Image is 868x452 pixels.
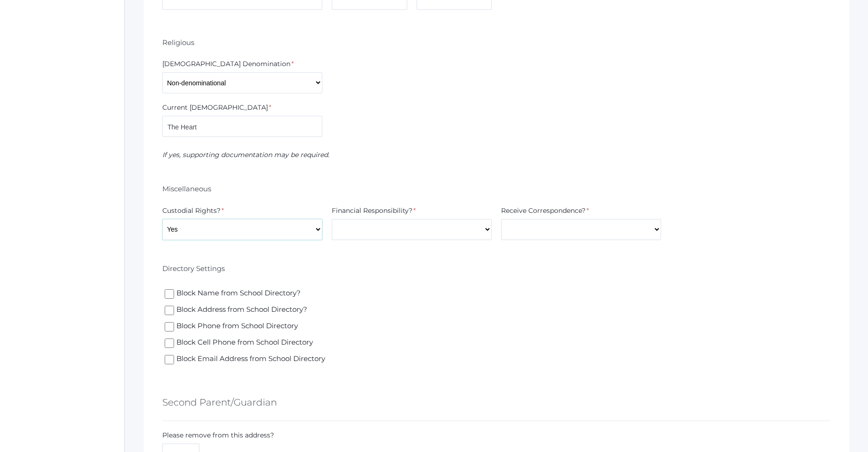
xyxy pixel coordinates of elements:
[174,304,308,316] span: Block Address from School Directory?
[165,306,174,315] input: Block Address from School Directory?
[165,339,174,348] input: Block Cell Phone from School Directory
[162,103,268,113] label: Current [DEMOGRAPHIC_DATA]
[174,288,302,300] span: Block Name from School Directory?
[174,337,314,349] span: Block Cell Phone from School Directory
[174,321,299,332] span: Block Phone from School Directory
[162,38,194,47] h6: Religious
[162,59,290,69] label: [DEMOGRAPHIC_DATA] Denomination
[501,206,586,216] label: Receive Correspondence?
[162,206,221,216] label: Custodial Rights?
[165,322,174,331] input: Block Phone from School Directory
[162,151,329,159] em: If yes, supporting documentation may be required.
[174,354,326,365] span: Block Email Address from School Directory
[332,206,412,216] label: Financial Responsibility?
[165,355,174,364] input: Block Email Address from School Directory
[162,184,211,193] h6: Miscellaneous
[162,430,274,440] label: Please remove from this address?
[162,264,225,273] h6: Directory Settings
[162,394,277,410] h5: Second Parent/Guardian
[165,289,174,299] input: Block Name from School Directory?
